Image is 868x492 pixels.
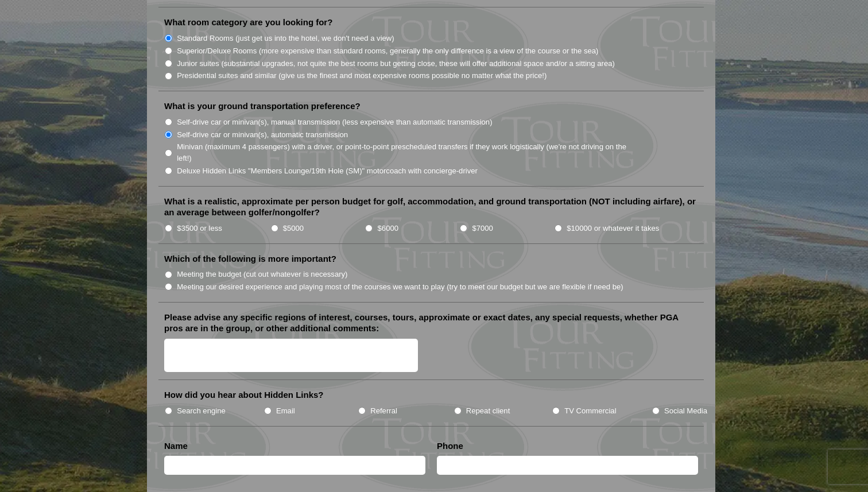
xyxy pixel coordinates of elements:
label: $7000 [472,223,493,234]
label: What room category are you looking for? [164,17,332,28]
label: How did you hear about Hidden Links? [164,389,324,401]
label: Social Media [664,405,707,417]
label: Standard Rooms (just get us into the hotel, we don't need a view) [177,33,394,44]
label: Name [164,440,188,452]
label: $3500 or less [177,223,222,234]
label: Self-drive car or minivan(s), automatic transmission [177,129,348,141]
label: Deluxe Hidden Links "Members Lounge/19th Hole (SM)" motorcoach with concierge-driver [177,165,478,177]
label: Search engine [177,405,226,417]
label: $5000 [283,223,304,234]
label: Minivan (maximum 4 passengers) with a driver, or point-to-point prescheduled transfers if they wo... [177,141,638,164]
label: What is your ground transportation preference? [164,100,361,112]
label: Referral [370,405,397,417]
label: Repeat client [466,405,510,417]
label: Meeting our desired experience and playing most of the courses we want to play (try to meet our b... [177,281,623,293]
label: Please advise any specific regions of interest, courses, tours, approximate or exact dates, any s... [164,312,698,334]
label: Which of the following is more important? [164,253,336,265]
label: $10000 or whatever it takes [567,223,659,234]
label: What is a realistic, approximate per person budget for golf, accommodation, and ground transporta... [164,196,698,218]
label: Junior suites (substantial upgrades, not quite the best rooms but getting close, these will offer... [177,58,615,69]
label: TV Commercial [564,405,616,417]
label: Email [276,405,295,417]
label: $6000 [378,223,398,234]
label: Superior/Deluxe Rooms (more expensive than standard rooms, generally the only difference is a vie... [177,45,598,57]
label: Presidential suites and similar (give us the finest and most expensive rooms possible no matter w... [177,70,547,82]
label: Phone [437,440,463,452]
label: Meeting the budget (cut out whatever is necessary) [177,269,347,280]
label: Self-drive car or minivan(s), manual transmission (less expensive than automatic transmission) [177,117,492,128]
